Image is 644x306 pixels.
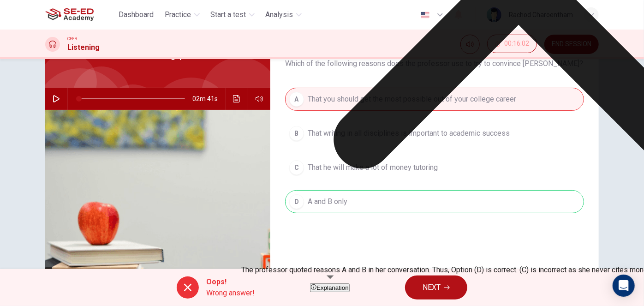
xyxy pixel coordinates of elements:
[206,276,255,288] span: Oops!
[423,281,441,294] span: NEXT
[211,9,246,20] span: Start a test
[613,275,635,297] div: Open Intercom Messenger
[119,9,154,20] span: Dashboard
[45,6,94,24] img: SE-ED Academy logo
[229,88,244,110] button: Click to see the audio transcription
[67,42,100,53] h1: Listening
[316,284,349,291] span: Explanation
[206,288,255,299] span: Wrong answer!
[192,88,225,110] span: 02m 41s
[67,36,77,42] span: CEFR
[165,9,191,20] span: Practice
